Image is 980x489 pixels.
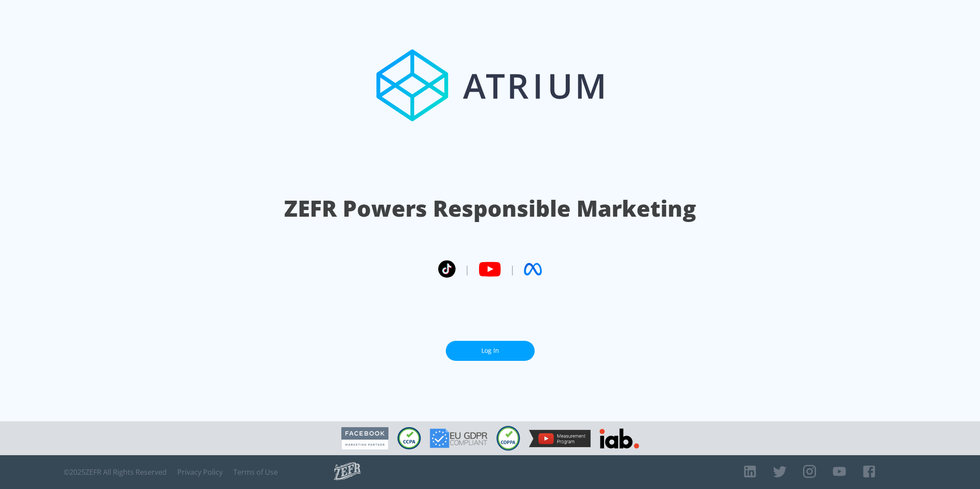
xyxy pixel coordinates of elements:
span: | [510,263,515,276]
a: Log In [446,341,535,361]
span: | [464,263,470,276]
a: Terms of Use [233,468,278,477]
img: IAB [600,428,639,449]
img: YouTube Measurement Program [529,430,591,447]
img: Facebook Marketing Partner [341,427,388,450]
h1: ZEFR Powers Responsible Marketing [284,193,696,224]
span: © 2025 ZEFR All Rights Reserved [64,468,167,477]
img: COPPA Compliant [496,426,520,451]
a: Privacy Policy [177,468,223,477]
img: GDPR Compliant [430,428,488,448]
img: CCPA Compliant [397,427,421,449]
